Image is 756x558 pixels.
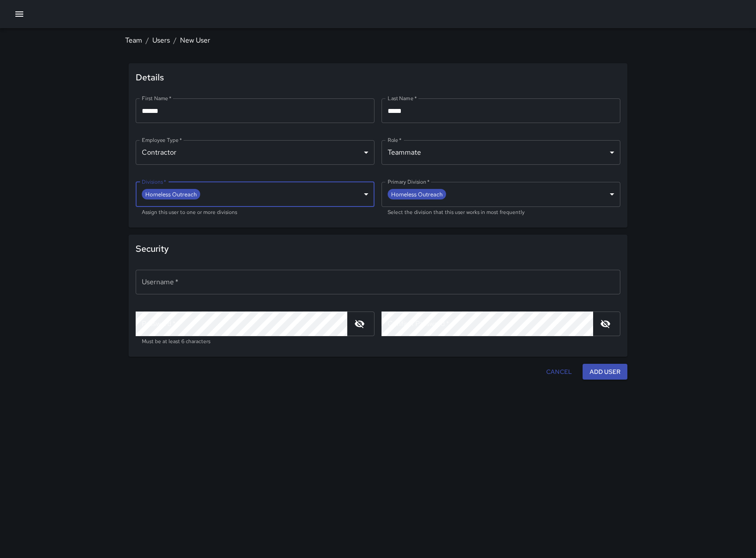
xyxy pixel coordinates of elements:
label: Last Name [388,94,417,102]
span: Homeless Outreach [388,189,446,199]
label: Role [388,136,402,144]
li: / [146,35,149,46]
label: Employee Type [142,136,182,144]
p: Select the division that this user works in most frequently [388,208,614,217]
a: New User [180,36,210,45]
div: Teammate [382,140,620,165]
p: Must be at least 6 characters [142,337,368,346]
label: Primary Division [388,178,429,185]
a: Team [125,36,142,45]
button: Add User [583,364,627,380]
span: Security [136,242,620,256]
div: Contractor [136,140,374,165]
span: Homeless Outreach [142,189,200,199]
button: Cancel [543,364,576,380]
a: Users [152,36,170,45]
label: First Name [142,94,172,102]
li: / [173,35,176,46]
label: Divisions [142,178,166,185]
span: Details [136,70,620,84]
p: Assign this user to one or more divisions [142,208,368,217]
